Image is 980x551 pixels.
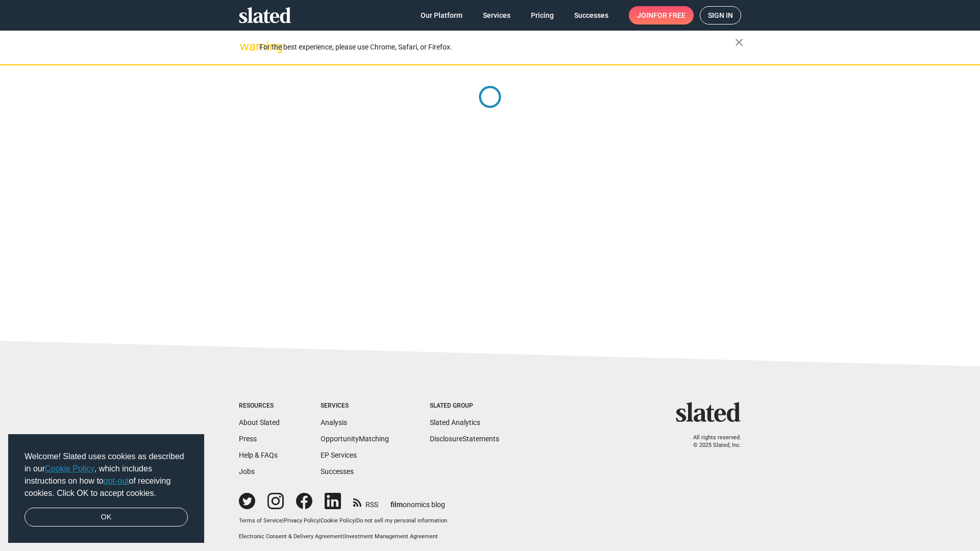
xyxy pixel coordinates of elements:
[353,494,378,510] a: RSS
[24,450,188,499] span: Welcome! Slated uses cookies as described in our , which includes instructions on how to of recei...
[430,435,499,443] a: DisclosureStatements
[239,435,257,443] a: Press
[321,467,354,475] a: Successes
[637,6,685,24] span: Join
[523,6,562,24] a: Pricing
[343,533,345,540] span: |
[733,36,745,48] mat-icon: close
[321,418,347,427] a: Analysis
[682,434,741,449] p: All rights reserved. © 2025 Slated, Inc.
[708,7,733,24] span: Sign in
[321,451,357,459] a: EP Services
[345,533,438,540] a: Investment Management Agreement
[319,517,321,524] span: |
[284,517,319,524] a: Privacy Policy
[483,6,510,24] span: Services
[240,40,252,53] mat-icon: warning
[239,451,278,459] a: Help & FAQs
[412,6,471,24] a: Our Platform
[239,517,282,524] a: Terms of Service
[239,467,255,475] a: Jobs
[104,477,129,485] a: opt-out
[531,6,554,24] span: Pricing
[239,402,280,410] div: Resources
[8,434,204,543] div: cookieconsent
[629,6,694,24] a: Joinfor free
[239,533,343,540] a: Electronic Consent & Delivery Agreement
[356,517,447,525] button: Do not sell my personal information
[475,6,519,24] a: Services
[259,40,735,54] div: For the best experience, please use Chrome, Safari, or Firefox.
[24,508,188,527] a: dismiss cookie message
[390,500,403,509] span: film
[566,6,617,24] a: Successes
[700,6,741,24] a: Sign in
[239,418,280,427] a: About Slated
[321,435,389,443] a: OpportunityMatching
[430,402,499,410] div: Slated Group
[653,6,685,24] span: for free
[421,6,462,24] span: Our Platform
[282,517,284,524] span: |
[574,6,608,24] span: Successes
[355,517,356,524] span: |
[45,464,94,473] a: Cookie Policy
[430,418,480,427] a: Slated Analytics
[321,517,355,524] a: Cookie Policy
[321,402,389,410] div: Services
[390,492,445,510] a: filmonomics blog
